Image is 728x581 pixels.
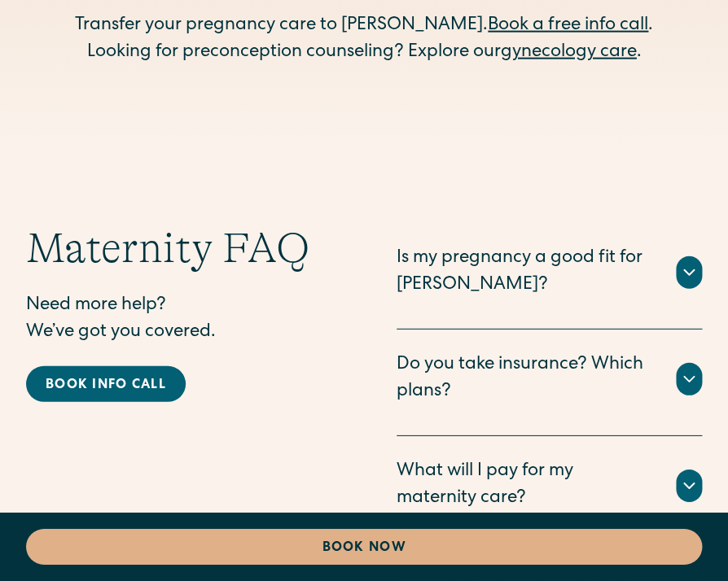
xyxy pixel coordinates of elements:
[46,376,166,395] div: Book info call
[26,366,186,402] a: Book info call
[51,40,677,67] div: Looking for preconception counseling? Explore our .
[397,352,656,406] div: Do you take insurance? Which plans?
[397,459,656,513] div: What will I pay for my maternity care?
[501,44,637,62] a: gynecology care
[397,246,656,299] div: Is my pregnancy a good fit for [PERSON_NAME]?
[51,13,677,40] div: Transfer your pregnancy care to [PERSON_NAME]. .
[488,17,648,35] a: Book a free info call
[26,529,702,565] a: Book Now
[26,223,331,273] h2: Maternity FAQ
[26,293,331,347] p: Need more help? We’ve got you covered.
